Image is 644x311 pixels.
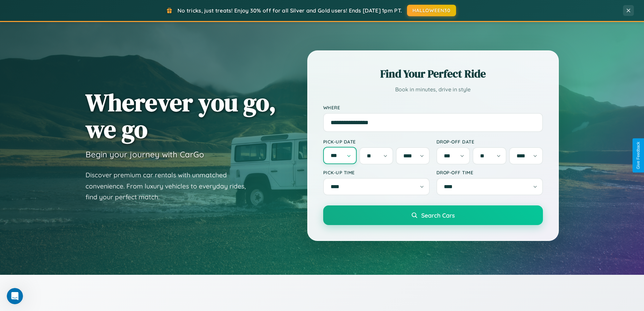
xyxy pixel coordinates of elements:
[177,7,402,14] span: No tricks, just treats! Enjoy 30% off for all Silver and Gold users! Ends [DATE] 1pm PT.
[323,139,430,145] label: Pick-up Date
[421,212,455,219] span: Search Cars
[436,139,543,145] label: Drop-off Date
[86,170,255,203] p: Discover premium car rentals with unmatched convenience. From luxury vehicles to everyday rides, ...
[323,170,430,175] label: Pick-up Time
[323,85,543,94] p: Book in minutes, drive in style
[323,105,543,110] label: Where
[86,149,204,159] h3: Begin your journey with CarGo
[86,89,276,142] h1: Wherever you go, we go
[407,5,456,16] button: HALLOWEEN30
[323,205,543,225] button: Search Cars
[323,66,543,81] h2: Find Your Perfect Ride
[7,288,23,304] iframe: Intercom live chat
[636,142,641,169] div: Give Feedback
[436,170,543,175] label: Drop-off Time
